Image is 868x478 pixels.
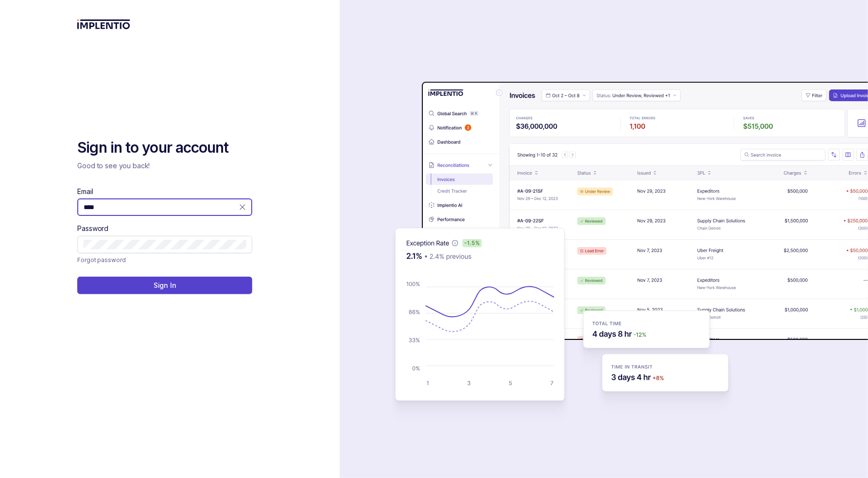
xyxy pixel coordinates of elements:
p: Sign In [154,281,176,290]
label: Email [77,187,93,196]
label: Password [77,224,108,233]
img: logo [77,19,130,29]
p: Forgot password [77,255,125,265]
button: Sign In [77,277,252,294]
h2: Sign in to your account [77,138,252,158]
p: Good to see you back! [77,161,252,171]
a: Link Forgot password [77,255,125,265]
